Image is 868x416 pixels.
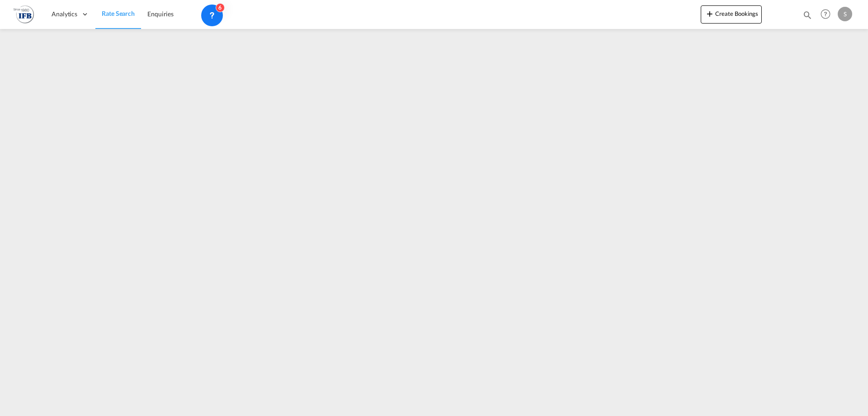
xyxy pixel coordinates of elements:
[838,7,852,21] div: S
[52,10,77,19] span: Analytics
[147,10,174,18] span: Enquiries
[14,4,34,24] img: de31bbe0256b11eebba44b54815f083d.png
[701,5,762,24] button: icon-plus 400-fgCreate Bookings
[704,8,715,19] md-icon: icon-plus 400-fg
[102,10,135,17] span: Rate Search
[802,10,812,24] div: icon-magnify
[802,10,812,20] md-icon: icon-magnify
[818,6,838,23] div: Help
[818,6,833,22] span: Help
